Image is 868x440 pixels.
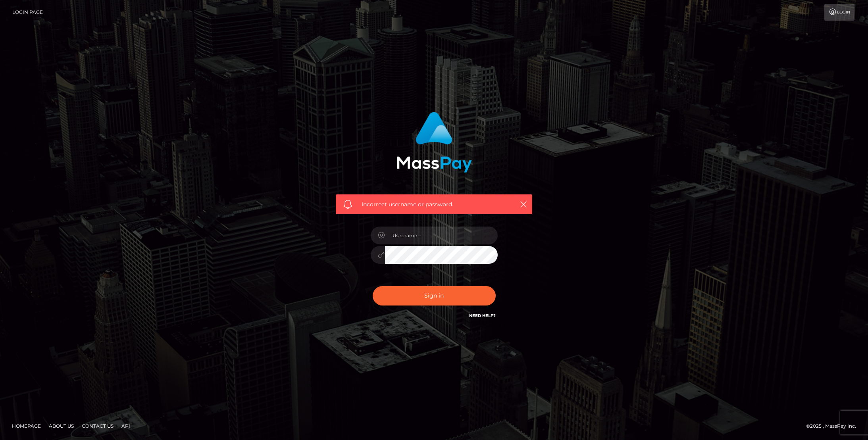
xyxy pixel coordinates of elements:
input: Username... [385,227,498,244]
span: Incorrect username or password. [362,200,506,209]
a: About Us [46,420,77,432]
a: Homepage [9,420,44,432]
a: Login Page [12,4,43,21]
a: Need Help? [469,313,496,318]
a: Login [824,4,855,21]
div: © 2025 , MassPay Inc. [806,422,862,430]
button: Sign in [373,286,496,306]
a: API [118,420,133,432]
a: Contact Us [79,420,117,432]
img: MassPay Login [396,112,472,173]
